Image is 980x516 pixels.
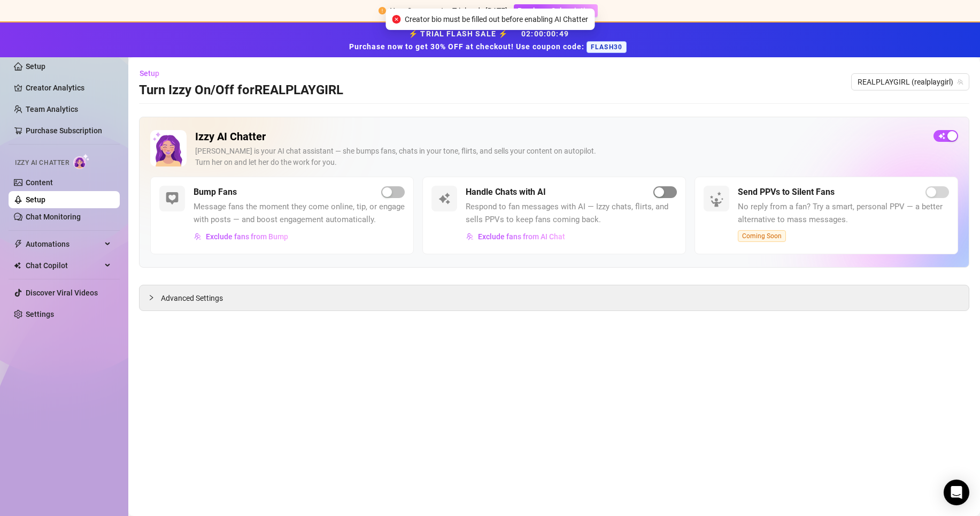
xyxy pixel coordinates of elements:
img: silent-fans-ppv-o-N6Mmdf.svg [709,192,727,209]
span: Chat Copilot [26,257,102,274]
a: Purchase Subscription [26,126,102,135]
img: AI Chatter [73,154,90,169]
span: REALPLAYGIRL (realplaygirl) [858,74,963,90]
div: Open Intercom Messenger [944,480,969,505]
div: collapsed [148,292,161,303]
span: Respond to fan messages with AI — Izzy chats, flirts, and sells PPVs to keep fans coming back. [466,201,677,226]
a: Team Analytics [26,105,78,113]
span: Creator bio must be filled out before enabling AI Chatter [405,13,588,25]
span: thunderbolt [14,240,22,248]
a: Content [26,178,53,187]
span: No reply from a fan? Try a smart, personal PPV — a better alternative to mass messages. [738,201,949,226]
img: svg%3e [194,233,202,240]
button: Setup [139,65,168,82]
span: Coming Soon [738,230,786,242]
span: Izzy AI Chatter [15,158,69,168]
span: close-circle [392,15,400,24]
img: svg%3e [438,192,451,205]
a: Setup [26,195,45,204]
button: Exclude fans from AI Chat [466,228,566,245]
span: Exclude fans from AI Chat [478,232,565,241]
span: 02 : 00 : 00 : 49 [521,29,569,38]
img: svg%3e [466,233,474,240]
a: Creator Analytics [26,79,111,96]
span: team [957,79,963,85]
img: Chat Copilot [14,262,21,269]
h3: Turn Izzy On/Off for REALPLAYGIRL [139,82,343,99]
h5: Bump Fans [194,186,237,199]
span: Message fans the moment they come online, tip, or engage with posts — and boost engagement automa... [194,201,405,226]
span: Purchase Subscription [518,6,594,15]
a: Chat Monitoring [26,213,81,221]
img: Izzy AI Chatter [150,130,187,166]
button: Exclude fans from Bump [194,228,289,245]
span: Advanced Settings [161,292,223,304]
span: Exclude fans from Bump [206,232,288,241]
span: Setup [140,69,159,78]
h5: Handle Chats with AI [466,186,546,199]
h2: Izzy AI Chatter [195,130,925,143]
a: Purchase Subscription [514,6,598,15]
a: Discover Viral Videos [26,289,98,297]
strong: Purchase now to get 30% OFF at checkout! Use coupon code: [349,42,587,51]
span: FLASH30 [587,41,627,53]
img: svg%3e [166,192,179,205]
a: Settings [26,310,54,318]
span: collapsed [148,294,155,301]
div: [PERSON_NAME] is your AI chat assistant — she bumps fans, chats in your tone, flirts, and sells y... [195,146,925,168]
h5: Send PPVs to Silent Fans [738,186,835,199]
span: Automations [26,236,102,253]
a: Setup [26,62,45,71]
span: exclamation-circle [379,7,386,14]
button: Purchase Subscription [514,4,598,17]
span: Your Supercreator Trial ends [DATE]. [390,6,510,15]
